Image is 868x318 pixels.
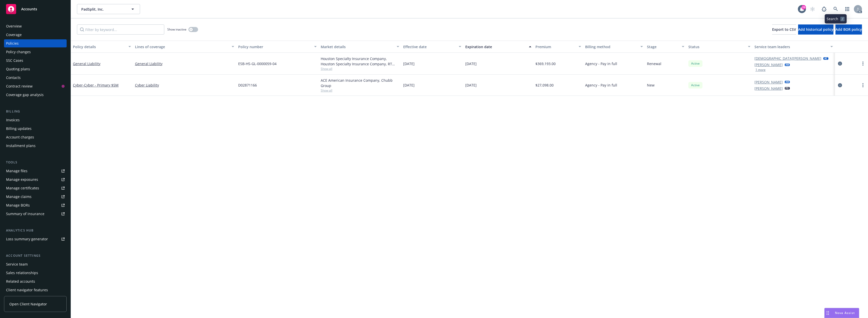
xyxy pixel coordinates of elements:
[4,116,67,124] a: Invoices
[835,24,862,35] button: Add BOR policy
[535,61,556,66] span: $369,193.00
[4,2,67,16] a: Accounts
[9,301,47,307] span: Open Client Navigator
[837,82,843,88] a: circleInformation
[4,142,67,150] a: Installment plans
[4,260,67,268] a: Service team
[6,201,30,209] div: Manage BORs
[401,41,463,53] button: Effective date
[860,82,866,88] a: more
[6,176,38,184] div: Manage exposures
[772,24,796,35] button: Export to CSV
[842,4,852,14] a: Switch app
[754,79,783,85] a: [PERSON_NAME]
[133,41,236,53] button: Lines of coverage
[837,61,843,67] a: circleInformation
[754,56,821,61] a: [DEMOGRAPHIC_DATA][PERSON_NAME]
[73,61,100,66] a: General Liability
[754,62,783,67] a: [PERSON_NAME]
[4,48,67,56] a: Policy changes
[585,44,638,49] div: Billing method
[321,67,399,71] span: Show all
[4,160,67,165] div: Tools
[6,116,20,124] div: Invoices
[4,22,67,30] a: Overview
[686,41,752,53] button: Status
[819,4,829,14] a: Report a Bug
[321,56,399,67] div: Houston Specialty Insurance Company, Houston Specialty Insurance Company, RT Specialty Insurance ...
[535,82,554,88] span: $27,098.00
[6,286,48,294] div: Client navigator features
[6,193,32,201] div: Manage claims
[754,44,827,49] div: Service team leaders
[135,44,229,49] div: Lines of coverage
[6,65,30,73] div: Quoting plans
[6,22,22,30] div: Overview
[4,133,67,141] a: Account charges
[135,61,234,66] a: General Liability
[585,82,617,88] span: Agency - Pay in full
[465,82,477,88] span: [DATE]
[4,65,67,73] a: Quoting plans
[4,167,67,175] a: Manage files
[6,74,21,82] div: Contacts
[4,235,67,243] a: Loss summary generator
[6,82,33,90] div: Contract review
[4,31,67,39] a: Coverage
[835,27,862,32] span: Add BOR policy
[688,44,745,49] div: Status
[801,5,806,10] div: 29
[321,88,399,93] span: Show all
[647,44,679,49] div: Stage
[77,24,164,35] input: Filter by keyword...
[6,142,36,150] div: Installment plans
[6,184,39,192] div: Manage certificates
[4,210,67,218] a: Summary of insurance
[403,61,415,66] span: [DATE]
[755,68,766,71] button: 1 more
[4,56,67,65] a: SSC Cases
[4,91,67,99] a: Coverage gap analysis
[831,4,841,14] a: Search
[6,39,19,47] div: Policies
[135,82,234,88] a: Cyber Liability
[6,48,31,56] div: Policy changes
[73,44,125,49] div: Policy details
[647,82,655,88] span: New
[71,41,133,53] button: Policy details
[752,41,835,53] button: Service team leaders
[645,41,686,53] button: Stage
[4,201,67,209] a: Manage BORs
[238,44,311,49] div: Policy number
[6,235,48,243] div: Loss summary generator
[6,277,35,285] div: Related accounts
[772,27,796,32] span: Export to CSV
[583,41,645,53] button: Billing method
[4,277,67,285] a: Related accounts
[4,269,67,277] a: Sales relationships
[463,41,533,53] button: Expiration date
[6,260,28,268] div: Service team
[533,41,583,53] button: Premium
[77,4,140,14] button: PadSplit, Inc.
[4,176,67,184] a: Manage exposures
[321,78,399,88] div: ACE American Insurance Company, Chubb Group
[83,83,119,88] span: - Cyber - Primary $5M
[236,41,319,53] button: Policy number
[81,7,125,12] span: PadSplit, Inc.
[4,39,67,47] a: Policies
[825,308,831,318] div: Drag to move
[21,7,37,11] span: Accounts
[4,82,67,90] a: Contract review
[6,91,44,99] div: Coverage gap analysis
[465,44,526,49] div: Expiration date
[6,31,22,39] div: Coverage
[6,269,38,277] div: Sales relationships
[321,44,394,49] div: Market details
[238,82,257,88] span: D02871166
[690,83,700,88] span: Active
[807,4,818,14] a: Start snowing
[6,56,23,65] div: SSC Cases
[4,109,67,114] div: Billing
